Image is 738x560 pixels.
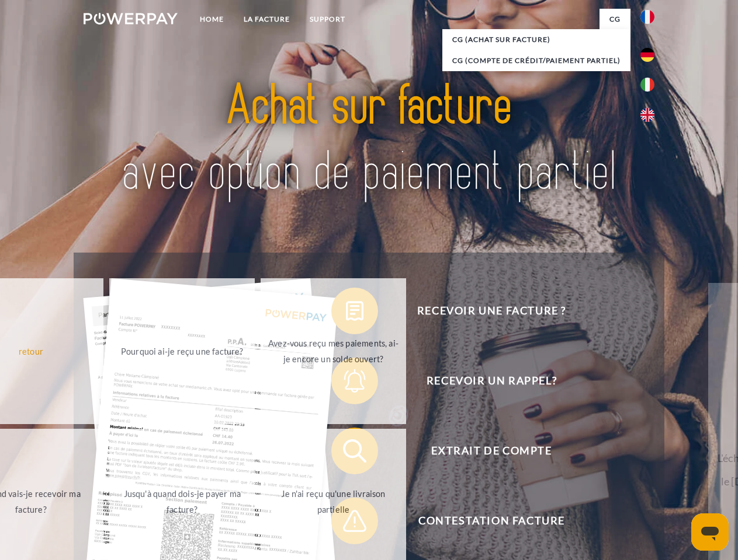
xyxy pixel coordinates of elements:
button: Extrait de compte [331,428,635,474]
a: LA FACTURE [234,9,300,30]
img: en [640,108,654,122]
img: fr [640,10,654,24]
button: Contestation Facture [331,498,635,544]
span: Contestation Facture [348,498,635,544]
div: Je n'ai reçu qu'une livraison partielle [268,486,399,517]
a: CG (Compte de crédit/paiement partiel) [442,50,630,71]
img: title-powerpay_fr.svg [112,56,626,223]
span: Extrait de compte [348,428,635,474]
div: Avez-vous reçu mes paiements, ai-je encore un solde ouvert? [268,335,399,367]
a: Avez-vous reçu mes paiements, ai-je encore un solde ouvert? [261,278,406,424]
img: de [640,48,654,62]
button: Recevoir une facture ? [331,288,635,334]
img: it [640,78,654,92]
a: CG [600,9,630,30]
a: CG (achat sur facture) [442,29,630,50]
span: Recevoir un rappel? [348,358,635,404]
button: Recevoir un rappel? [331,358,635,404]
img: logo-powerpay-white.svg [84,13,178,24]
a: Home [190,9,234,30]
iframe: Bouton de lancement de la fenêtre de messagerie [691,513,729,551]
div: Pourquoi ai-je reçu une facture? [116,343,248,359]
a: Support [300,9,355,30]
div: Jusqu'à quand dois-je payer ma facture? [116,486,248,517]
span: Recevoir une facture ? [348,288,635,334]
